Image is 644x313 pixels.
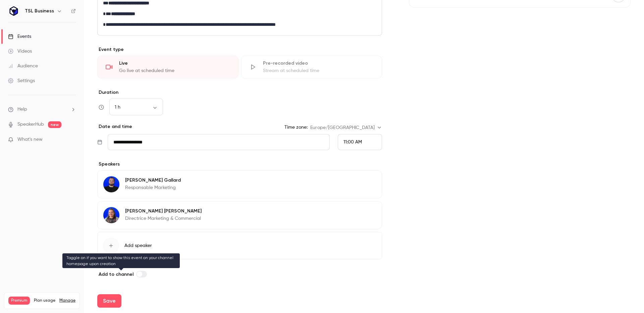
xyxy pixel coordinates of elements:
[263,67,374,74] div: Stream at scheduled time
[8,63,38,69] div: Audience
[97,294,121,308] button: Save
[48,121,61,128] span: new
[103,207,119,223] img: Elodie Lecocq
[8,33,31,40] div: Events
[8,297,30,305] span: Premium
[99,271,133,277] span: Add to channel
[97,46,382,53] p: Event type
[284,124,308,131] label: Time zone:
[343,140,362,144] span: 11:00 AM
[124,242,152,249] span: Add speaker
[108,134,330,150] input: Tue, Feb 17, 2026
[97,56,238,78] div: LiveGo live at scheduled time
[263,60,374,67] div: Pre-recorded video
[8,106,76,113] li: help-dropdown-opener
[17,106,27,113] span: Help
[310,124,382,131] div: Europe/[GEOGRAPHIC_DATA]
[241,56,382,78] div: Pre-recorded videoStream at scheduled time
[97,201,382,229] div: Elodie Lecocq[PERSON_NAME] [PERSON_NAME]Directrice Marketing & Commercial
[125,184,181,191] p: Responsable Marketing
[8,48,32,55] div: Videos
[97,89,382,96] label: Duration
[97,161,382,168] p: Speakers
[68,137,76,143] iframe: Noticeable Trigger
[17,121,44,128] a: SpeakerHub
[125,208,202,214] p: [PERSON_NAME] [PERSON_NAME]
[97,170,382,198] div: Charles Gallard[PERSON_NAME] GallardResponsable Marketing
[59,298,75,303] a: Manage
[97,232,382,259] button: Add speaker
[125,177,181,184] p: [PERSON_NAME] Gallard
[34,298,55,303] span: Plan usage
[103,176,119,192] img: Charles Gallard
[17,136,43,143] span: What's new
[8,6,19,16] img: TSL Business
[109,104,163,111] div: 1 h
[119,67,230,74] div: Go live at scheduled time
[338,134,382,150] div: From
[125,215,202,222] p: Directrice Marketing & Commercial
[25,8,54,14] h6: TSL Business
[8,77,35,84] div: Settings
[97,123,132,130] p: Date and time
[119,60,230,67] div: Live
